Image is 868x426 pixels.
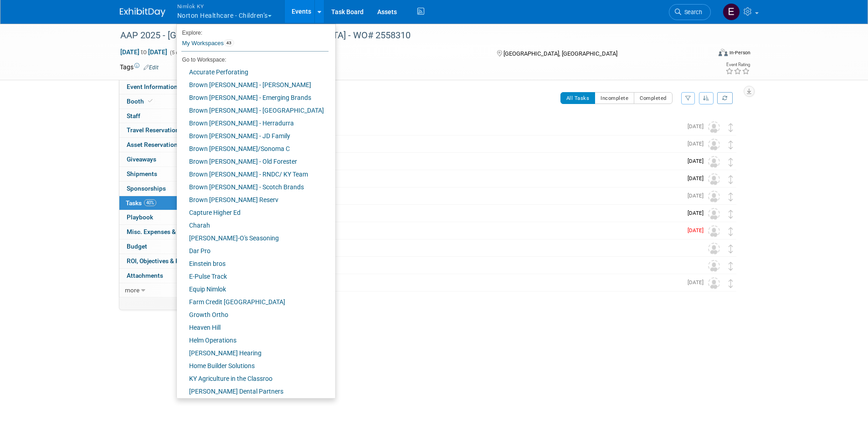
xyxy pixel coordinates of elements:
[681,9,702,16] span: Search
[177,78,329,91] a: Brown [PERSON_NAME] - [PERSON_NAME]
[688,279,708,286] span: [DATE]
[177,142,329,155] a: Brown [PERSON_NAME]/Sonoma C
[177,181,329,193] a: Brown [PERSON_NAME] - Scotch Brands
[708,191,720,203] img: Unassigned
[708,225,720,237] img: Unassigned
[729,279,733,288] i: Move task
[719,49,728,56] img: Format-Inperson.png
[177,359,329,372] a: Home Builder Solutions
[224,39,234,47] span: 43
[177,27,329,36] li: Explore:
[729,123,733,132] i: Move task
[265,205,682,221] div: P/up @ show site
[265,188,682,203] div: EAC
[119,109,214,123] a: Staff
[126,199,156,207] span: Tasks
[177,308,329,321] a: Growth Ortho
[688,210,708,216] span: [DATE]
[265,223,682,238] div: P/up @ Nimlok
[127,83,178,90] span: Event Information
[127,213,153,221] span: Playbook
[265,257,690,273] div: Labor Call
[119,123,214,137] a: Travel Reservations
[177,117,329,130] a: Brown [PERSON_NAME] - Herradurra
[729,192,733,201] i: Move task
[177,130,329,142] a: Brown [PERSON_NAME] - JD Family
[729,227,733,236] i: Move task
[177,168,329,181] a: Brown [PERSON_NAME] - RNDC/ KY Team
[708,208,720,220] img: Unassigned
[688,140,708,147] span: [DATE]
[139,48,148,56] span: to
[119,254,214,268] a: ROI, Objectives & ROO
[119,283,214,297] a: more
[708,173,720,185] img: Unassigned
[265,275,682,290] div: ADV WH OPENS
[144,64,159,71] a: Edit
[120,8,165,17] img: ExhibitDay
[708,156,720,168] img: Unassigned
[177,296,329,308] a: Farm Credit [GEOGRAPHIC_DATA]
[119,138,214,152] a: Asset Reservations13
[688,192,708,199] span: [DATE]
[177,398,329,410] a: NASPO
[708,260,720,272] img: Unassigned
[177,244,329,257] a: Dar Pro
[595,92,634,104] button: Incomplete
[729,158,733,166] i: Move task
[148,99,153,104] i: Booth reservation complete
[177,155,329,168] a: Brown [PERSON_NAME] - Old Forester
[169,50,188,56] span: (5 days)
[177,104,329,117] a: Brown [PERSON_NAME] - [GEOGRAPHIC_DATA]
[144,199,156,206] span: 40%
[657,47,751,61] div: Event Format
[119,239,214,254] a: Budget
[127,243,147,250] span: Budget
[177,206,329,219] a: Capture Higher Ed
[708,121,720,133] img: Unassigned
[119,210,214,224] a: Playbook
[177,54,329,66] li: Go to Workspace:
[177,270,329,283] a: E-Pulse Track
[127,272,163,279] span: Attachments
[708,139,720,151] img: Unassigned
[177,372,329,385] a: KY Agriculture in the Classroo
[119,94,214,109] a: Booth
[127,170,157,177] span: Shipments
[688,175,708,182] span: [DATE]
[560,92,596,104] button: All Tasks
[265,240,690,255] div: Call with City Manager
[265,136,682,151] div: MHA
[127,156,156,163] span: Giveaways
[729,210,733,218] i: Move task
[117,27,697,44] div: AAP 2025 - [GEOGRAPHIC_DATA], [GEOGRAPHIC_DATA] - WO# 2558310
[177,193,329,206] a: Brown [PERSON_NAME] Reserv
[181,36,329,51] a: My Workspaces43
[119,167,214,181] a: Shipments
[127,126,182,134] span: Travel Reservations
[119,152,214,166] a: Giveaways
[119,269,214,283] a: Attachments
[688,227,708,234] span: [DATE]
[119,225,214,239] a: Misc. Expenses & Credits
[708,277,720,289] img: Unassigned
[119,182,214,196] a: Sponsorships
[669,4,711,20] a: Search
[708,243,720,255] img: Unassigned
[729,175,733,184] i: Move task
[119,80,214,94] a: Event Information
[125,286,139,294] span: more
[729,262,733,270] i: Move task
[723,3,740,21] img: Elizabeth Griffin
[265,171,682,186] div: Install
[177,321,329,334] a: Heaven Hill
[729,49,750,56] div: In-Person
[177,334,329,347] a: Helm Operations
[127,185,166,192] span: Sponsorships
[725,62,750,67] div: Event Rating
[177,91,329,104] a: Brown [PERSON_NAME] - Emerging Brands
[729,244,733,253] i: Move task
[127,98,154,105] span: Booth
[688,123,708,130] span: [DATE]
[177,347,329,359] a: [PERSON_NAME] Hearing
